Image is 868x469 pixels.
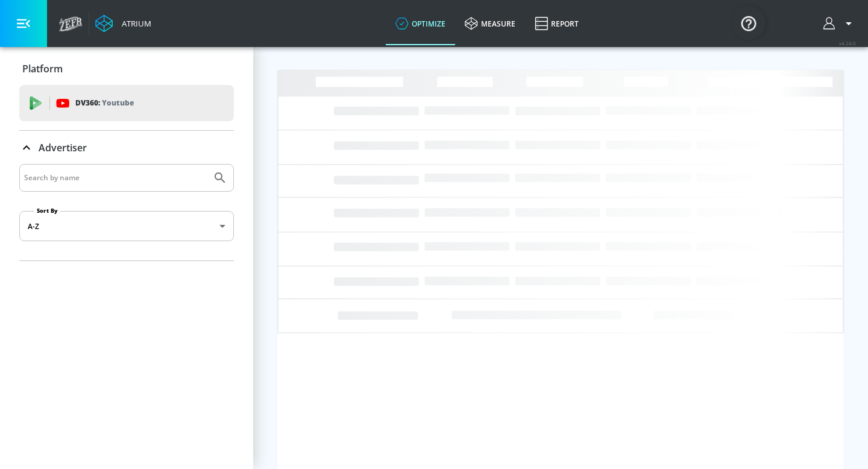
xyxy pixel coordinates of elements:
[102,96,134,109] p: Youtube
[117,18,151,29] div: Atrium
[19,211,234,241] div: A-Z
[95,14,151,33] a: Atrium
[24,170,207,186] input: Search by name
[19,164,234,260] div: Advertiser
[455,2,525,45] a: measure
[19,251,234,260] nav: list of Advertiser
[19,85,234,121] div: DV360: Youtube
[525,2,588,45] a: Report
[386,2,455,45] a: optimize
[839,40,856,46] span: v 4.24.0
[75,96,134,110] p: DV360:
[22,62,63,75] p: Platform
[19,131,234,165] div: Advertiser
[34,207,60,215] label: Sort By
[39,141,87,154] p: Advertiser
[732,6,766,40] button: Open Resource Center
[19,52,234,86] div: Platform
